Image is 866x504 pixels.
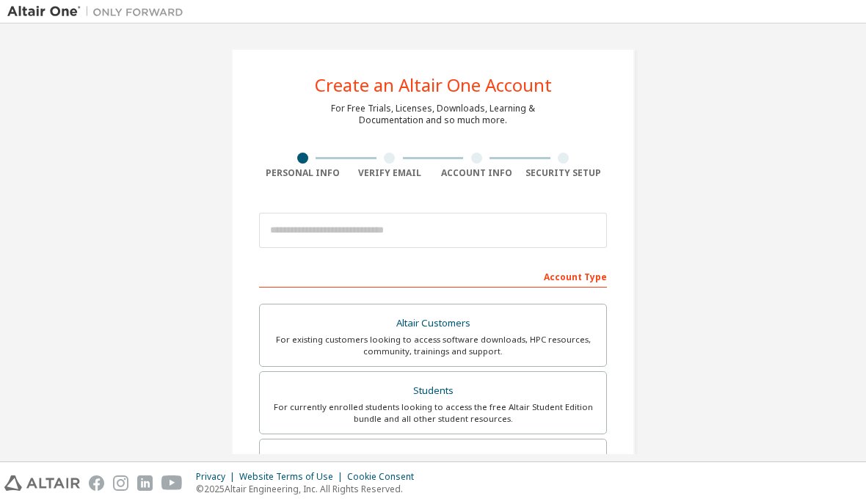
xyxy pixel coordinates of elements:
[113,475,128,491] img: instagram.svg
[269,334,597,357] div: For existing customers looking to access software downloads, HPC resources, community, trainings ...
[259,264,607,288] div: Account Type
[137,475,153,491] img: linkedin.svg
[315,76,552,94] div: Create an Altair One Account
[259,167,346,179] div: Personal Info
[269,313,597,334] div: Altair Customers
[433,167,520,179] div: Account Info
[331,103,535,126] div: For Free Trials, Licenses, Downloads, Learning & Documentation and so much more.
[347,471,423,483] div: Cookie Consent
[239,471,347,483] div: Website Terms of Use
[346,167,434,179] div: Verify Email
[89,475,104,491] img: facebook.svg
[196,483,423,495] p: © 2025 Altair Engineering, Inc. All Rights Reserved.
[520,167,608,179] div: Security Setup
[269,381,597,401] div: Students
[161,475,183,491] img: youtube.svg
[4,475,80,491] img: altair_logo.svg
[196,471,239,483] div: Privacy
[269,448,597,469] div: Faculty
[7,4,191,19] img: Altair One
[269,401,597,425] div: For currently enrolled students looking to access the free Altair Student Edition bundle and all ...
